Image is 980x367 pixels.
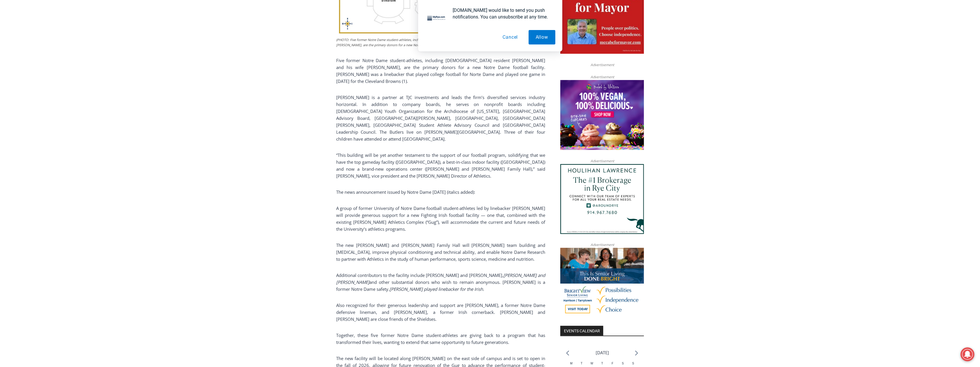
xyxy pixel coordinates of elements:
span: S [622,362,624,365]
button: Cancel [495,30,525,44]
img: Baked by Melissa [560,80,644,150]
span: Also recognized for their generous leadership and support are [PERSON_NAME], a former Notre Dame ... [336,302,545,322]
button: Allow [528,30,555,44]
span: [PERSON_NAME] and [PERSON_NAME] [336,272,545,285]
span: The new [PERSON_NAME] and [PERSON_NAME] Family Hall will [PERSON_NAME] team building and [MEDICAL... [336,242,545,262]
span: T [581,362,582,365]
span: Five former Notre Dame student-athletes, including [DEMOGRAPHIC_DATA] resident [PERSON_NAME] and ... [336,57,545,84]
span: Together, these five former Notre Dame student-athletes are giving back to a program that has tra... [336,332,545,345]
span: and other substantial donors who wish to remain anonymous. [PERSON_NAME] is a former Notre Dame s... [336,279,545,292]
span: “This building will be yet another testament to the support of our football program, solidifying ... [336,152,545,179]
span: [PERSON_NAME] is a partner at TJC investments and leads the firm’s diversified services industry ... [336,94,545,142]
span: M [570,362,572,365]
img: Houlihan Lawrence The #1 Brokerage in Rye City [560,164,644,234]
a: Intern @ [DOMAIN_NAME] [139,56,279,72]
span: Intern @ [DOMAIN_NAME] [151,57,267,70]
a: Previous month [566,350,569,356]
em: [PERSON_NAME] played linebacker for the Irish. [390,286,484,292]
img: Brightview Senior Living [560,248,644,318]
h2: Events Calendar [560,326,603,336]
span: Advertisement [584,62,620,68]
span: F [612,362,613,365]
img: notification icon [425,7,448,30]
span: Advertisement [584,74,620,80]
span: Additional contributors to the facility include [PERSON_NAME] and [PERSON_NAME], [336,272,503,278]
span: A group of former University of Notre Dame football student-athletes led by linebacker [PERSON_NA... [336,205,545,232]
span: S [632,362,634,365]
span: Advertisement [584,158,620,164]
span: T [601,362,603,365]
div: [DOMAIN_NAME] would like to send you push notifications. You can unsubscribe at any time. [448,7,555,20]
span: W [590,362,593,365]
span: Advertisement [584,242,620,247]
span: The news announcement issued by Notre Dame [DATE] (italics added): [336,189,475,195]
li: [DATE] [595,349,609,357]
div: "I learned about the history of a place I’d honestly never considered even as a resident of [GEOG... [146,0,272,56]
a: Next month [635,350,638,356]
